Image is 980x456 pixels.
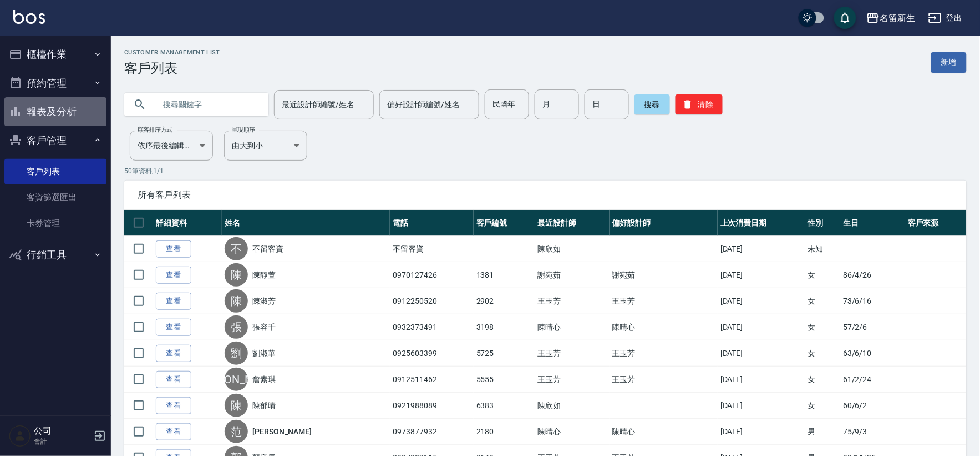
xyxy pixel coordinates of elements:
div: 依序最後編輯時間 [130,131,213,161]
a: 陳淑芳 [252,295,276,307]
button: 登出 [924,8,967,28]
td: 1381 [474,262,535,288]
td: 3198 [474,314,535,340]
a: 張容千 [252,322,276,333]
div: 張 [225,315,248,339]
td: 女 [805,288,841,314]
td: 王玉芳 [535,288,610,314]
div: 陳 [225,289,248,313]
button: 客戶管理 [4,126,106,155]
a: 查看 [156,371,191,388]
td: 63/6/10 [840,340,905,367]
a: 不留客資 [252,243,283,254]
th: 最近設計師 [535,210,610,236]
td: 0925603399 [390,340,473,367]
td: 女 [805,393,841,419]
label: 呈現順序 [232,126,255,134]
a: 新增 [931,52,967,73]
a: 查看 [156,345,191,362]
th: 上次消費日期 [718,210,805,236]
a: [PERSON_NAME] [252,426,311,437]
td: 陳晴心 [610,314,718,340]
a: 查看 [156,267,191,284]
td: [DATE] [718,367,805,393]
td: 陳欣如 [535,236,610,262]
a: 查看 [156,319,191,336]
a: 查看 [156,293,191,310]
td: 61/2/24 [840,367,905,393]
h5: 公司 [34,425,90,437]
a: 查看 [156,423,191,440]
button: 預約管理 [4,69,106,98]
button: 報表及分析 [4,97,106,126]
td: 王玉芳 [610,367,718,393]
th: 客戶編號 [474,210,535,236]
div: [PERSON_NAME] [225,368,248,391]
span: 所有客戶列表 [138,189,953,201]
td: 57/2/6 [840,314,905,340]
td: 2902 [474,288,535,314]
td: [DATE] [718,419,805,445]
input: 搜尋關鍵字 [155,89,260,119]
td: 0912250520 [390,288,473,314]
td: 女 [805,262,841,288]
div: 范 [225,420,248,443]
a: 陳郁晴 [252,400,276,411]
a: 客資篩選匯出 [4,184,106,210]
td: 2180 [474,419,535,445]
div: 不 [225,237,248,260]
div: 名留新生 [880,11,915,25]
a: 客戶列表 [4,159,106,184]
td: [DATE] [718,262,805,288]
td: 謝宛茹 [535,262,610,288]
h2: Customer Management List [124,49,220,56]
td: 0932373491 [390,314,473,340]
th: 姓名 [222,210,390,236]
a: 查看 [156,397,191,414]
button: 行銷工具 [4,240,106,269]
button: save [834,7,856,29]
img: Logo [13,10,45,24]
img: Person [9,425,31,447]
td: 86/4/26 [840,262,905,288]
td: 陳晴心 [610,419,718,445]
td: 王玉芳 [610,288,718,314]
td: 陳晴心 [535,419,610,445]
div: 陳 [225,263,248,287]
button: 櫃檯作業 [4,40,106,69]
a: 陳靜萱 [252,269,276,280]
th: 電話 [390,210,473,236]
td: 未知 [805,236,841,262]
td: [DATE] [718,340,805,367]
button: 搜尋 [634,94,670,114]
td: 6383 [474,393,535,419]
td: 王玉芳 [535,367,610,393]
td: 女 [805,340,841,367]
td: 女 [805,314,841,340]
td: 陳晴心 [535,314,610,340]
div: 劉 [225,342,248,365]
td: 不留客資 [390,236,473,262]
a: 劉淑華 [252,348,276,359]
a: 卡券管理 [4,211,106,236]
th: 偏好設計師 [610,210,718,236]
h3: 客戶列表 [124,61,220,76]
td: 男 [805,419,841,445]
div: 陳 [225,394,248,417]
label: 顧客排序方式 [138,126,172,134]
th: 詳細資料 [153,210,222,236]
td: [DATE] [718,236,805,262]
td: 73/6/16 [840,288,905,314]
td: 王玉芳 [535,340,610,367]
td: 0970127426 [390,262,473,288]
td: [DATE] [718,393,805,419]
td: 謝宛茹 [610,262,718,288]
td: 5725 [474,340,535,367]
a: 查看 [156,240,191,258]
p: 會計 [34,437,90,447]
td: 75/9/3 [840,419,905,445]
th: 客戶來源 [905,210,967,236]
td: 0973877932 [390,419,473,445]
th: 生日 [840,210,905,236]
button: 清除 [676,94,723,114]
